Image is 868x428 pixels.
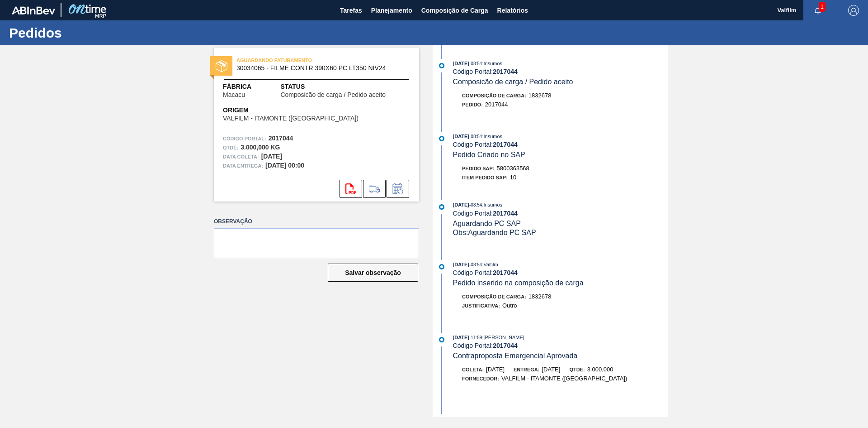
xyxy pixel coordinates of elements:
span: 10 [510,174,516,181]
strong: 2017044 [493,210,518,217]
span: [DATE] [453,335,469,340]
span: Aguardando PC SAP [453,220,521,227]
span: 30034065 - FILME CONTR 390X60 PC LT350 NIV24 [236,65,401,72]
span: Item pedido SAP: [462,175,508,180]
span: Origem [223,106,384,115]
img: atual [439,63,444,68]
strong: 2017044 [269,135,293,142]
span: Planejamento [371,5,412,16]
span: Pedido inserido na composição de carga [453,279,584,287]
span: [DATE] [542,366,560,373]
span: : Valfilm [482,416,498,421]
img: atual [439,337,444,342]
div: Código Portal: [453,141,668,148]
button: Salvar observação [328,264,418,282]
strong: 2017044 [493,141,518,148]
span: [DATE] [453,202,469,207]
span: : [PERSON_NAME] [482,335,524,340]
span: : Valfilm [482,262,498,267]
span: Contraproposta Emergencial Aprovada [453,352,578,360]
span: 1832678 [528,92,552,99]
span: - 08:54 [469,61,482,66]
span: : Insumos [482,134,502,139]
span: [DATE] [486,366,505,373]
div: Ir para Composição de Carga [363,180,386,198]
span: AGUARDANDO FATURAMENTO [236,56,363,65]
span: Fornecedor: [462,376,499,381]
span: Obs: Aguardando PC SAP [453,229,536,236]
span: Outro [502,302,517,309]
span: - 08:54 [469,262,482,267]
div: Informar alteração no pedido [387,180,409,198]
img: status [216,60,227,72]
strong: 2017044 [493,68,518,75]
span: [DATE] [453,134,469,139]
span: - 08:54 [469,134,482,139]
button: Notificações [803,4,832,17]
span: Pedido SAP: [462,166,495,171]
span: [DATE] [453,416,469,421]
span: Código Portal: [223,134,266,143]
strong: [DATE] 00:00 [265,162,304,169]
img: atual [439,204,444,210]
span: Fábrica [223,82,274,91]
span: Data coleta: [223,152,259,161]
span: Data entrega: [223,161,263,170]
span: Coleta: [462,367,484,372]
span: Macacu [223,91,245,98]
span: Composicão de carga / Pedido aceito [453,78,573,86]
span: Composição de Carga : [462,93,526,98]
span: Qtde: [569,367,585,372]
span: Status [280,82,410,91]
span: Pedido : [462,102,483,107]
span: Tarefas [340,5,362,16]
span: Composição de Carga [421,5,488,16]
span: : Insumos [482,202,502,207]
div: Abrir arquivo PDF [340,180,362,198]
div: Código Portal: [453,342,668,349]
span: Composicão de carga / Pedido aceito [280,91,386,98]
img: TNhmsLtSVTkK8tSr43FrP2fwEKptu5GPRR3wAAAABJRU5ErkJggg== [12,6,55,14]
span: 1832678 [528,293,552,300]
div: Código Portal: [453,269,668,276]
strong: 2017044 [493,342,518,349]
span: : Insumos [482,61,502,66]
label: Observação [214,215,419,228]
span: VALFILM - ITAMONTE ([GEOGRAPHIC_DATA]) [501,375,627,382]
span: 1 [819,2,826,12]
span: [DATE] [453,61,469,66]
strong: 2017044 [493,269,518,276]
span: 2017044 [485,101,508,108]
span: 5800363568 [497,165,529,172]
span: 3.000,000 [587,366,613,373]
div: Código Portal: [453,210,668,217]
img: atual [439,264,444,269]
img: Logout [848,5,859,16]
strong: [DATE] [261,153,282,160]
img: atual [439,136,444,141]
strong: 3.000,000 KG [241,144,280,151]
span: Qtde : [223,143,238,152]
span: Justificativa: [462,303,500,308]
h1: Pedidos [9,28,170,38]
span: - 08:54 [469,202,482,207]
div: Código Portal: [453,68,668,75]
span: Entrega: [514,367,539,372]
span: - 11:59 [469,335,482,340]
span: - 09:50 [469,416,482,421]
span: VALFILM - ITAMONTE ([GEOGRAPHIC_DATA]) [223,115,359,122]
span: Pedido Criado no SAP [453,151,525,159]
span: [DATE] [453,262,469,267]
span: Relatórios [497,5,528,16]
span: Composição de Carga : [462,294,526,299]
